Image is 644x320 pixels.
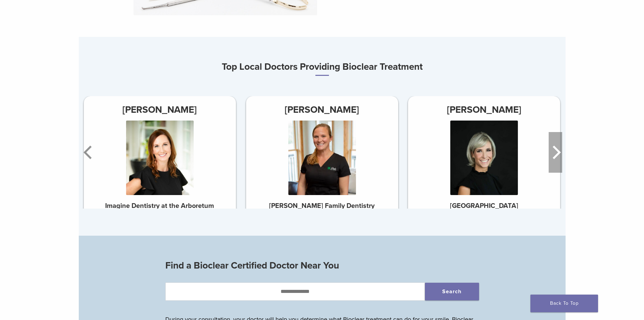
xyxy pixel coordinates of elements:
img: Dr. Anna Abernethy [450,121,518,195]
button: Search [425,283,479,300]
h3: [PERSON_NAME] [408,102,560,118]
h3: [PERSON_NAME] [246,102,398,118]
img: Dr. Ann Coambs [126,121,193,195]
strong: [GEOGRAPHIC_DATA] [450,202,518,210]
h3: Find a Bioclear Certified Doctor Near You [165,257,479,274]
img: Dr. Makani Peele [288,121,356,195]
h3: [PERSON_NAME] [84,102,236,118]
strong: Imagine Dentistry at the Arboretum [105,202,214,210]
button: Next [549,132,562,173]
h3: Top Local Doctors Providing Bioclear Treatment [79,59,566,76]
a: Back To Top [530,295,598,312]
button: Previous [82,132,96,173]
strong: [PERSON_NAME] Family Dentistry [269,202,375,210]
